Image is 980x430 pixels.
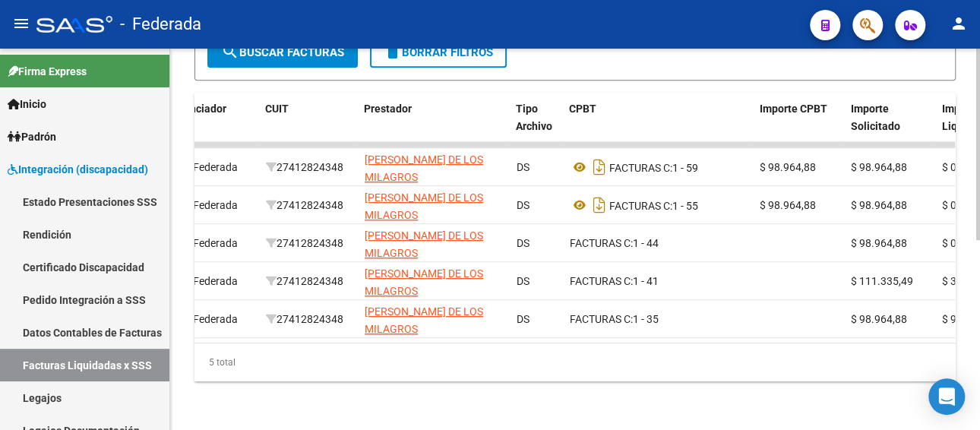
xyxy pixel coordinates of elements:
[851,199,907,211] span: $ 98.964,88
[358,93,510,160] datatable-header-cell: Prestador
[851,275,913,287] span: $ 111.335,49
[942,237,971,249] span: $ 0,00
[510,93,563,160] datatable-header-cell: Tipo Archivo
[609,161,672,173] span: FACTURAS C:
[928,378,965,415] div: Open Intercom Messenger
[570,235,748,252] div: 1 - 44
[167,237,238,249] span: FS1 - Federada
[370,37,507,68] button: Borrar Filtros
[8,96,46,112] span: Inicio
[570,193,748,217] div: 1 - 55
[364,103,412,115] span: Prestador
[517,275,530,287] span: DS
[760,199,816,211] span: $ 98.964,88
[384,46,493,59] span: Borrar Filtros
[517,237,530,249] span: DS
[265,103,289,115] span: CUIT
[8,161,148,178] span: Integración (discapacidad)
[166,103,226,115] span: Gerenciador
[266,197,352,214] div: 27412824348
[365,305,483,335] span: [PERSON_NAME] DE LOS MILAGROS
[570,155,748,179] div: 1 - 59
[266,159,352,176] div: 27412824348
[167,313,238,325] span: FS1 - Federada
[569,103,596,115] span: CPBT
[266,311,352,328] div: 27412824348
[167,161,238,173] span: FS1 - Federada
[517,313,530,325] span: DS
[590,193,609,217] i: Descargar documento
[570,237,633,249] span: FACTURAS C:
[517,161,530,173] span: DS
[8,63,87,80] span: Firma Express
[259,93,358,160] datatable-header-cell: CUIT
[570,313,633,325] span: FACTURAS C:
[120,8,201,41] span: - Federada
[207,37,358,68] button: Buscar Facturas
[570,311,748,328] div: 1 - 35
[365,191,483,221] span: [PERSON_NAME] DE LOS MILAGROS
[563,93,753,160] datatable-header-cell: CPBT
[753,93,844,160] datatable-header-cell: Importe CPBT
[570,273,748,290] div: 1 - 41
[609,199,672,211] span: FACTURAS C:
[266,235,352,252] div: 27412824348
[12,14,30,33] mat-icon: menu
[194,343,956,381] div: 5 total
[365,153,483,183] span: [PERSON_NAME] DE LOS MILAGROS
[516,103,552,132] span: Tipo Archivo
[851,237,907,249] span: $ 98.964,88
[517,199,530,211] span: DS
[950,14,968,33] mat-icon: person
[167,199,238,211] span: FS1 - Federada
[8,128,56,145] span: Padrón
[384,43,402,61] mat-icon: delete
[365,267,483,297] span: [PERSON_NAME] DE LOS MILAGROS
[760,161,816,173] span: $ 98.964,88
[365,229,483,259] span: [PERSON_NAME] DE LOS MILAGROS
[570,275,633,287] span: FACTURAS C:
[942,161,971,173] span: $ 0,00
[221,43,239,61] mat-icon: search
[167,275,238,287] span: FS1 - Federada
[160,93,259,160] datatable-header-cell: Gerenciador
[844,93,935,160] datatable-header-cell: Importe Solicitado
[221,46,344,59] span: Buscar Facturas
[850,103,899,132] span: Importe Solicitado
[851,161,907,173] span: $ 98.964,88
[759,103,827,115] span: Importe CPBT
[851,313,907,325] span: $ 98.964,88
[590,155,609,179] i: Descargar documento
[942,199,971,211] span: $ 0,00
[266,273,352,290] div: 27412824348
